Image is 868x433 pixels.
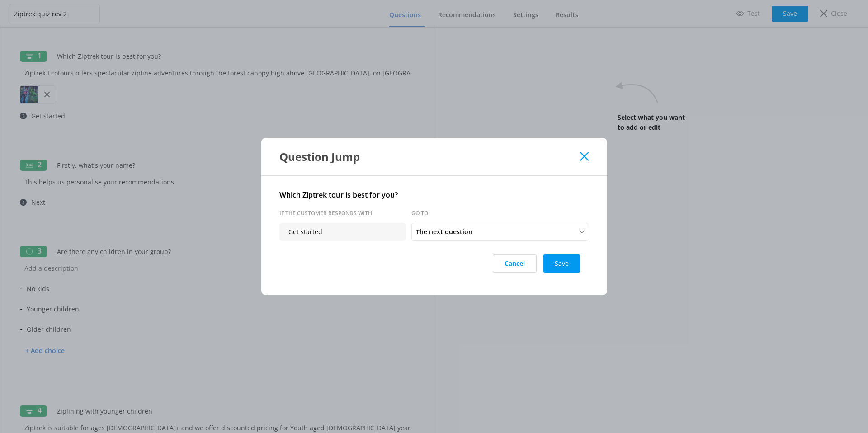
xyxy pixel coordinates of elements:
[411,209,538,217] p: Go to
[279,209,406,217] p: If the customer responds with
[493,254,537,273] button: Cancel
[279,189,589,201] h4: Which Ziptrek tour is best for you?
[543,254,580,273] button: Save
[416,227,478,237] span: The next question
[279,149,580,164] div: Question Jump
[580,152,589,161] button: Close
[279,223,406,241] p: Get started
